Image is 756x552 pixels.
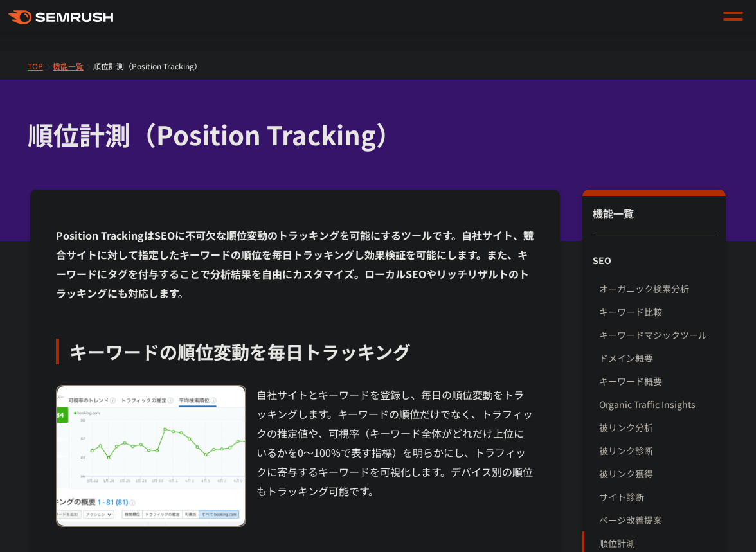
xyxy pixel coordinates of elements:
[599,369,715,393] a: キーワード概要
[56,339,534,364] div: キーワードの順位変動を毎日トラッキング
[53,60,93,71] a: 機能一覧
[28,116,715,154] h1: 順位計測（Position Tracking）
[593,206,715,235] div: 機能一覧
[599,393,715,416] a: Organic Traffic Insights
[582,249,726,272] div: SEO
[57,386,245,526] img: 順位計測（Position Tracking） 順位変動
[599,346,715,369] a: ドメイン概要
[56,226,534,303] div: Position TrackingはSEOに不可欠な順位変動のトラッキングを可能にするツールです。自社サイト、競合サイトに対して指定したキーワードの順位を毎日トラッキングし効果検証を可能にします...
[599,485,715,508] a: サイト診断
[599,277,715,300] a: オーガニック検索分析
[256,385,534,528] div: 自社サイトとキーワードを登録し、毎日の順位変動をトラッキングします。キーワードの順位だけでなく、トラフィックの推定値や、可視率（キーワード全体がどれだけ上位にいるかを0～100%で表す指標）を明...
[93,60,212,71] a: 順位計測（Position Tracking）
[599,508,715,531] a: ページ改善提案
[599,462,715,485] a: 被リンク獲得
[599,323,715,346] a: キーワードマジックツール
[599,416,715,439] a: 被リンク分析
[28,60,53,71] a: TOP
[599,300,715,323] a: キーワード比較
[599,439,715,462] a: 被リンク診断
